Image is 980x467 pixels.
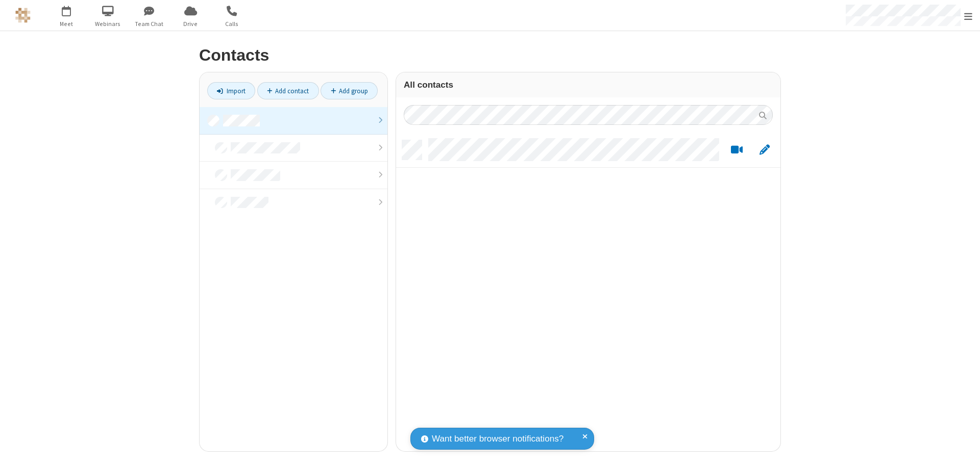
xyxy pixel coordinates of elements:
iframe: Chat [954,440,972,460]
button: Edit [754,144,774,157]
h2: Contacts [199,46,781,64]
span: Want better browser notifications? [432,432,563,446]
button: Start a video meeting [727,144,747,157]
a: Add group [321,82,378,99]
span: Meet [47,19,86,29]
h3: All contacts [404,80,773,90]
span: Team Chat [130,19,168,29]
a: Import [207,82,255,99]
span: Webinars [89,19,127,29]
div: grid [396,133,780,451]
span: Drive [171,19,210,29]
img: QA Selenium DO NOT DELETE OR CHANGE [15,8,31,23]
a: Add contact [257,82,319,99]
span: Calls [213,19,251,29]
